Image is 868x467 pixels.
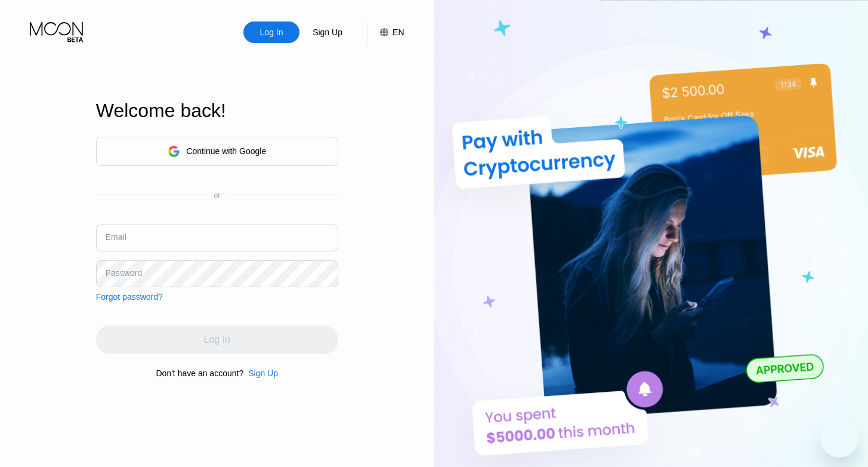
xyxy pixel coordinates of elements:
[106,232,126,242] div: Email
[96,292,163,302] div: Forgot password?
[214,191,220,199] div: or
[243,368,278,378] div: Sign Up
[96,100,338,122] div: Welcome back!
[820,419,858,457] iframe: Button to launch messaging window
[243,21,299,43] div: Log In
[106,268,142,278] div: Password
[156,368,244,378] div: Don't have an account?
[96,137,338,166] div: Continue with Google
[186,146,266,156] div: Continue with Google
[299,21,356,43] div: Sign Up
[367,21,404,43] div: EN
[248,368,278,378] div: Sign Up
[259,26,285,38] div: Log In
[393,27,404,37] div: EN
[311,26,344,38] div: Sign Up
